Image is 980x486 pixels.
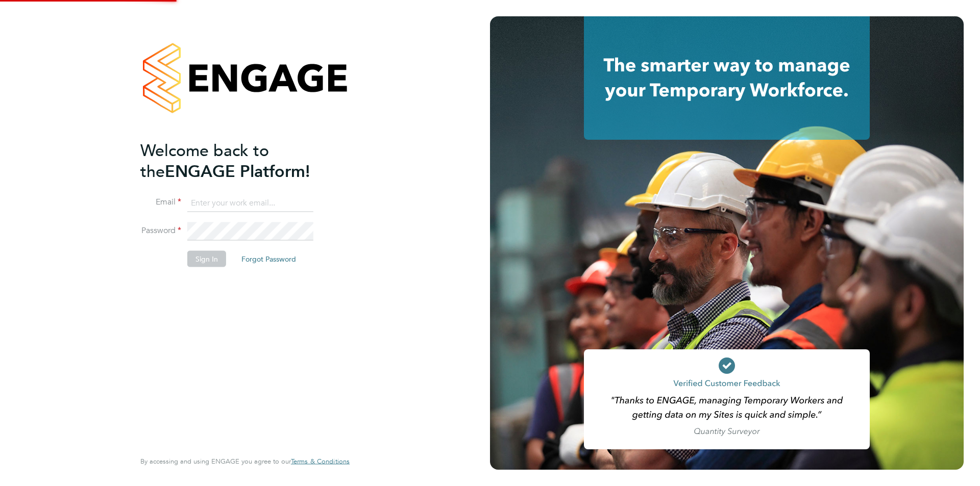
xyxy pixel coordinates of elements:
span: By accessing and using ENGAGE you agree to our [140,457,350,466]
a: Terms & Conditions [291,457,350,466]
button: Sign In [187,251,226,267]
h2: ENGAGE Platform! [140,140,339,182]
button: Forgot Password [233,251,304,267]
label: Password [140,225,181,236]
span: Welcome back to the [140,140,269,181]
label: Email [140,197,181,208]
input: Enter your work email... [187,194,313,212]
